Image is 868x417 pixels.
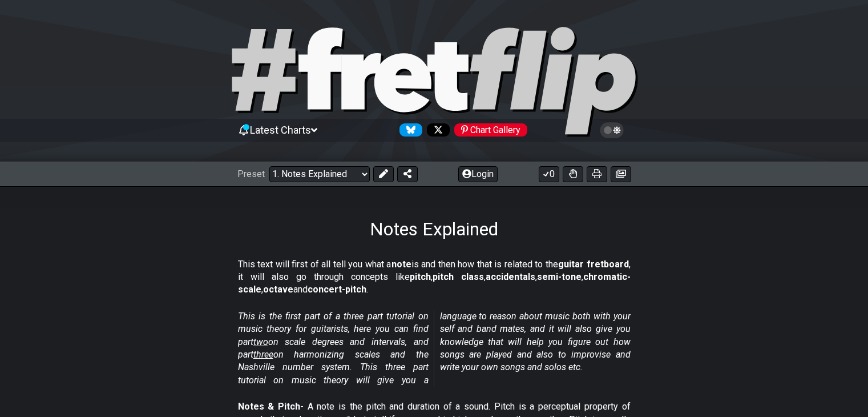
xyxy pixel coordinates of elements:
[458,166,498,182] button: Login
[558,259,629,270] strong: guitar fretboard
[238,258,631,296] p: This text will first of all tell you what a is and then how that is related to the , it will also...
[308,284,366,295] strong: concert-pitch
[253,336,268,347] span: two
[238,401,300,412] strong: Notes & Pitch
[373,166,394,182] button: Edit Preset
[237,169,265,179] span: Preset
[397,166,418,182] button: Share Preset
[391,259,411,270] strong: note
[605,125,619,135] span: Toggle light / dark theme
[238,311,631,386] em: This is the first part of a three part tutorial on music theory for guitarists, here you can find...
[263,284,293,295] strong: octave
[537,271,582,282] strong: semi-tone
[370,218,498,240] h1: Notes Explained
[253,349,273,360] span: three
[486,271,535,282] strong: accidentals
[611,166,631,182] button: Create image
[422,123,450,137] a: Follow #fretflip at X
[450,123,527,137] a: #fretflip at Pinterest
[250,124,311,136] span: Latest Charts
[454,123,527,137] div: Chart Gallery
[433,271,484,282] strong: pitch class
[539,166,559,182] button: 0
[395,123,422,137] a: Follow #fretflip at Bluesky
[563,166,583,182] button: Toggle Dexterity for all fretkits
[269,166,370,182] select: Preset
[410,271,431,282] strong: pitch
[587,166,607,182] button: Print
